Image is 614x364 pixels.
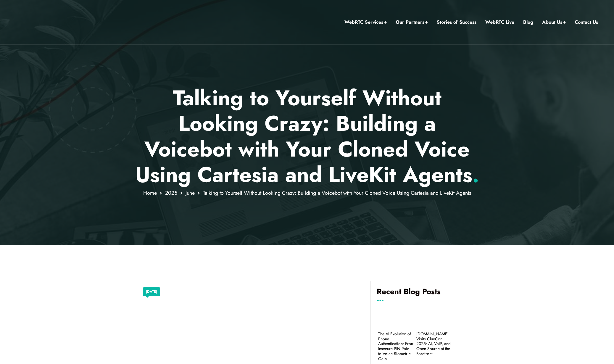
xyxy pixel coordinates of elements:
a: Contact Us [575,18,598,26]
span: . [472,159,479,190]
span: Talking to Yourself Without Looking Crazy: Building a Voicebot with Your Cloned Voice Using Carte... [203,189,471,197]
p: Talking to Yourself Without Looking Crazy: Building a Voicebot with Your Cloned Voice Using Carte... [134,85,480,188]
a: About Us [542,18,566,26]
a: 2025 [165,189,177,197]
a: Stories of Success [437,18,476,26]
a: WebRTC Services [344,18,387,26]
a: Blog [523,18,533,26]
h4: Recent Blog Posts [377,287,453,301]
a: [DOMAIN_NAME] Visits ClueCon 2025: AI, VoIP, and Open Source at the Forefront [416,331,452,356]
a: Home [143,189,157,197]
a: Our Partners [396,18,428,26]
a: June [186,189,195,197]
a: The AI Evolution of Phone Authentication: From Insecure PIN Pain to Voice Biometric Gain [378,331,413,361]
a: [DATE] [146,288,157,296]
a: WebRTC Live [485,18,514,26]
